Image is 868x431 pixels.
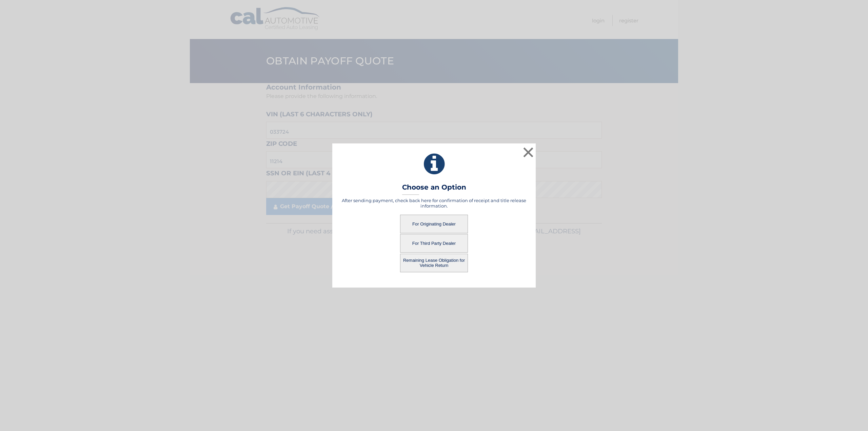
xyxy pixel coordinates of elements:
h3: Choose an Option [402,183,466,195]
button: × [521,145,535,159]
button: For Third Party Dealer [400,234,468,253]
h5: After sending payment, check back here for confirmation of receipt and title release information. [341,198,527,209]
button: For Originating Dealer [400,215,468,233]
button: Remaining Lease Obligation for Vehicle Return [400,254,468,272]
